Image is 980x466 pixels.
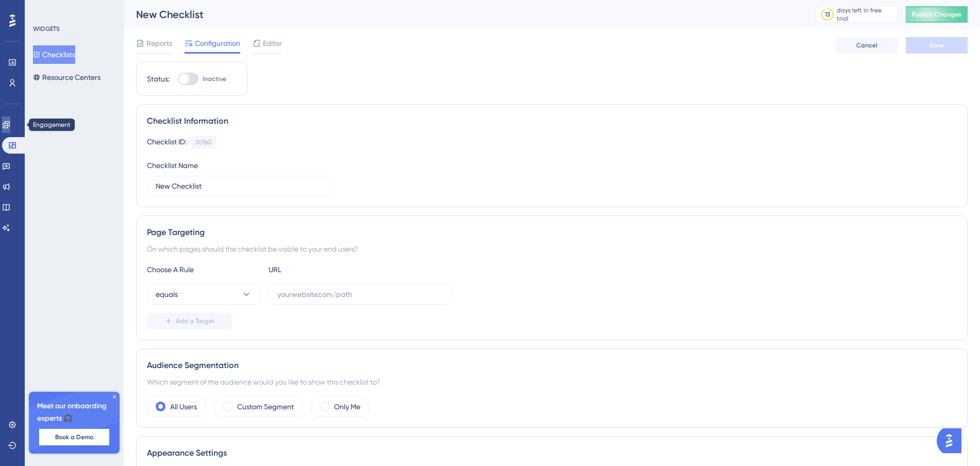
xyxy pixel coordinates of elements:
[195,138,212,146] div: 20160
[136,7,789,22] div: New Checklist
[836,37,898,54] button: Cancel
[156,180,322,192] input: Type your Checklist name
[237,401,294,413] label: Custom Segment
[147,226,957,239] div: Page Targeting
[147,359,957,372] div: Audience Segmentation
[929,41,944,49] span: Save
[147,73,170,85] div: Status:
[269,263,382,276] div: URL
[33,25,60,33] div: WIDGETS
[146,37,172,49] span: Reports
[906,6,968,23] button: Publish Changes
[156,288,178,301] span: equals
[147,243,957,255] div: On which pages should the checklist be visible to your end users?
[856,41,877,49] span: Cancel
[277,289,443,300] input: yourwebsite.com/path
[147,263,260,276] div: Choose A Rule
[147,136,187,149] div: Checklist ID:
[39,429,109,445] button: Book a Demo
[147,159,198,172] div: Checklist Name
[912,10,961,19] span: Publish Changes
[147,284,260,305] button: equals
[33,45,75,64] button: Checklists
[195,37,240,49] span: Configuration
[33,68,101,87] button: Resource Centers
[170,401,197,413] label: All Users
[937,425,968,456] iframe: UserGuiding AI Assistant Launcher
[176,317,214,325] span: Add a Target
[837,6,894,23] div: days left in free trial
[147,115,957,127] div: Checklist Information
[147,447,957,459] div: Appearance Settings
[334,401,360,413] label: Only Me
[263,37,282,49] span: Editor
[147,376,957,388] div: Which segment of the audience would you like to show this checklist to?
[203,75,226,83] span: Inactive
[825,10,830,19] div: 13
[37,400,111,425] span: Meet our onboarding experts 🎧
[55,433,93,441] span: Book a Demo
[147,313,232,329] button: Add a Target
[906,37,968,54] button: Save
